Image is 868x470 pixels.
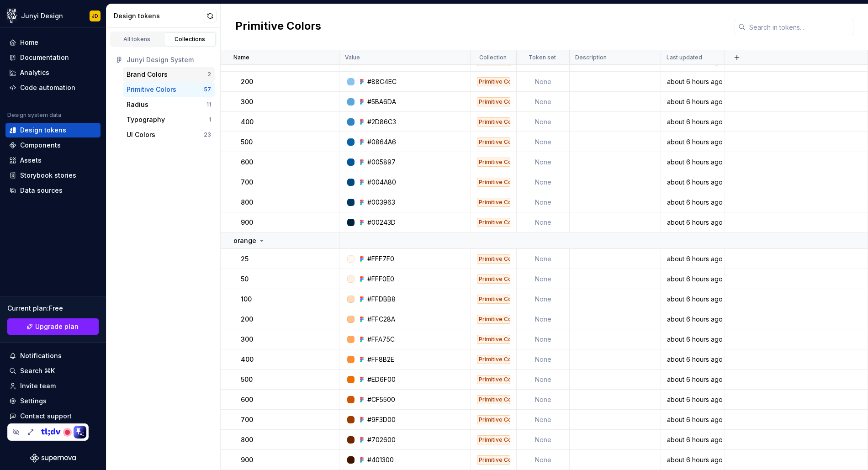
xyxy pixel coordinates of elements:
[367,117,396,127] div: #2D86C3
[20,83,75,92] div: Code automation
[7,304,99,313] div: Current plan : Free
[20,412,72,421] div: Contact support
[5,424,101,438] button: Help
[241,137,253,147] p: 500
[20,351,62,360] div: Notifications
[367,254,394,264] div: #FFF7F0
[127,70,168,79] div: Brand Colors
[233,236,256,245] p: orange
[662,158,724,167] div: about 6 hours ago
[667,54,702,61] p: Last updated
[20,156,42,165] div: Assets
[477,137,510,147] div: Primitive Colors
[367,395,395,404] div: #CF5500
[517,309,570,329] td: None
[20,186,63,195] div: Data sources
[209,116,211,123] div: 1
[20,366,55,375] div: Search ⌘K
[7,318,99,335] a: Upgrade plan
[517,249,570,269] td: None
[30,454,76,463] svg: Supernova Logo
[662,254,724,264] div: about 6 hours ago
[92,12,98,20] div: JD
[241,435,253,444] p: 800
[517,212,570,232] td: None
[662,178,724,187] div: about 6 hours ago
[204,86,211,93] div: 57
[517,450,570,470] td: None
[517,410,570,430] td: None
[241,117,254,127] p: 400
[5,65,101,80] a: Analytics
[477,218,510,227] div: Primitive Colors
[241,158,253,167] p: 600
[123,97,215,112] button: Radius11
[367,97,396,106] div: #5BA6DA
[127,85,176,94] div: Primitive Colors
[241,375,253,384] p: 500
[35,322,79,331] span: Upgrade plan
[5,50,101,65] a: Documentation
[367,178,396,187] div: #004A80
[662,315,724,324] div: about 6 hours ago
[241,315,253,324] p: 200
[746,19,853,35] input: Search in tokens...
[20,141,61,150] div: Components
[206,101,211,108] div: 11
[5,80,101,95] a: Code automation
[241,455,253,465] p: 900
[20,53,69,62] div: Documentation
[477,117,510,127] div: Primitive Colors
[114,36,160,43] div: All tokens
[662,117,724,127] div: about 6 hours ago
[517,112,570,132] td: None
[127,115,165,124] div: Typography
[5,349,101,363] button: Notifications
[345,54,360,61] p: Value
[241,295,252,304] p: 100
[123,82,215,97] button: Primitive Colors57
[127,130,155,139] div: UI Colors
[5,153,101,168] a: Assets
[517,269,570,289] td: None
[241,395,253,404] p: 600
[123,112,215,127] button: Typography1
[517,132,570,152] td: None
[241,355,254,364] p: 400
[367,355,394,364] div: #FF8B2E
[5,394,101,408] a: Settings
[367,295,396,304] div: #FFDBB8
[167,36,213,43] div: Collections
[20,171,76,180] div: Storybook stories
[5,138,101,153] a: Components
[367,435,396,444] div: #702600
[127,100,148,109] div: Radius
[662,275,724,284] div: about 6 hours ago
[517,92,570,112] td: None
[662,218,724,227] div: about 6 hours ago
[662,395,724,404] div: about 6 hours ago
[477,198,510,207] div: Primitive Colors
[662,335,724,344] div: about 6 hours ago
[241,97,253,106] p: 300
[123,67,215,82] button: Brand Colors2
[7,111,61,119] div: Design system data
[367,198,395,207] div: #003963
[20,396,47,406] div: Settings
[241,415,253,424] p: 700
[5,364,101,378] button: Search ⌘K
[204,131,211,138] div: 23
[241,275,249,284] p: 50
[367,158,396,167] div: #005897
[5,183,101,198] a: Data sources
[479,54,507,61] p: Collection
[5,409,101,423] button: Contact support
[662,375,724,384] div: about 6 hours ago
[233,54,249,61] p: Name
[662,435,724,444] div: about 6 hours ago
[207,71,211,78] div: 2
[241,178,253,187] p: 700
